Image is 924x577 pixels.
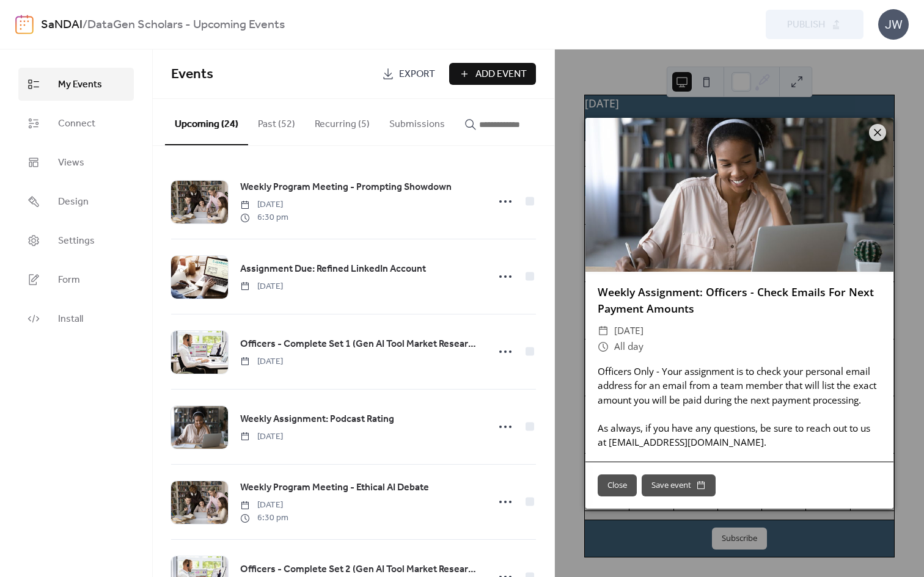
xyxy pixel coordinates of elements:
img: logo [15,15,34,34]
b: DataGen Scholars - Upcoming Events [87,13,285,37]
a: Export [373,63,444,85]
span: Officers - Complete Set 1 (Gen AI Tool Market Research Micro-job) [240,337,481,352]
a: Install [18,302,134,335]
div: Officers Only - Your assignment is to check your personal email address for an email from a team ... [585,365,893,449]
a: Form [18,263,134,296]
span: Add Event [475,67,527,82]
span: [DATE] [240,499,288,512]
a: Connect [18,107,134,140]
span: Officers - Complete Set 2 (Gen AI Tool Market Research Micro-job) [240,562,481,577]
a: Views [18,146,134,179]
span: Design [58,195,89,209]
span: 6:30 pm [240,512,288,524]
span: All day [614,339,643,355]
button: Upcoming (24) [165,99,248,145]
span: Settings [58,234,95,249]
span: [DATE] [240,198,288,211]
span: Assignment Due: Refined LinkedIn Account [240,262,426,277]
span: Connect [58,117,95,131]
button: Submissions [380,99,455,144]
button: Save event [642,474,716,496]
span: Weekly Assignment: Podcast Rating [240,412,394,427]
button: Close [598,474,637,496]
button: Add Event [449,63,536,85]
span: [DATE] [240,280,283,293]
a: Settings [18,224,134,257]
span: Events [171,61,213,88]
span: [DATE] [240,355,283,368]
span: Install [58,312,83,327]
span: Weekly Program Meeting - Ethical AI Debate [240,481,429,495]
span: Weekly Program Meeting - Prompting Showdown [240,180,452,195]
span: 6:30 pm [240,211,288,224]
b: / [82,13,87,37]
span: My Events [58,78,102,92]
div: ​ [598,339,609,355]
a: Design [18,185,134,218]
button: Recurring (5) [305,99,380,144]
a: My Events [18,68,134,101]
span: [DATE] [240,430,283,443]
a: SaNDAI [41,13,82,37]
div: Weekly Assignment: Officers - Check Emails For Next Payment Amounts [585,284,893,316]
a: Assignment Due: Refined LinkedIn Account [240,261,426,277]
div: ​ [598,323,609,339]
span: [DATE] [614,323,643,339]
a: Weekly Program Meeting - Prompting Showdown [240,180,452,195]
a: Officers - Complete Set 1 (Gen AI Tool Market Research Micro-job) [240,336,481,352]
span: Views [58,156,84,170]
button: Past (52) [248,99,305,144]
div: JW [878,9,909,40]
a: Weekly Program Meeting - Ethical AI Debate [240,480,429,496]
span: Form [58,273,80,288]
span: Export [399,67,435,82]
a: Weekly Assignment: Podcast Rating [240,412,394,427]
